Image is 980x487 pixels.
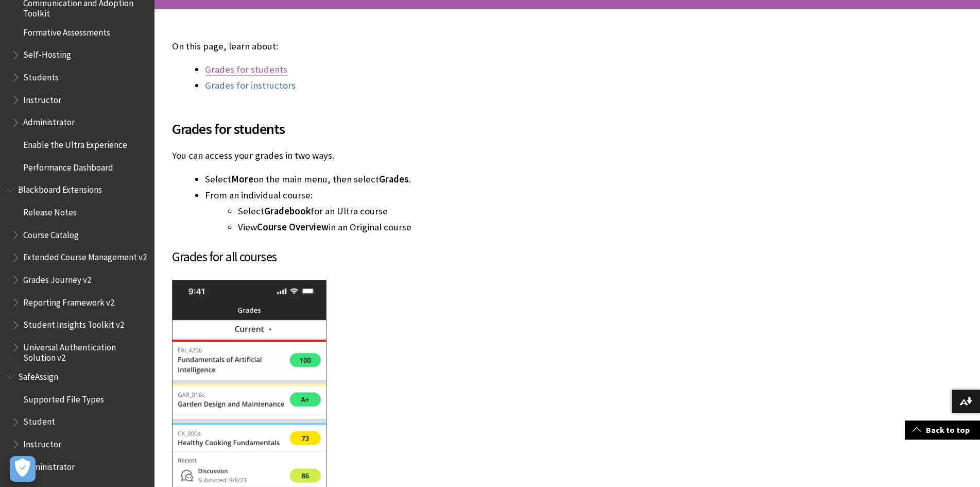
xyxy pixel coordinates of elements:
span: Instructor [23,435,61,449]
li: Select on the main menu, then select . [205,172,811,187]
span: Gradebook [264,205,311,217]
p: You can access your grades in two ways. [172,149,811,162]
span: Course Overview [257,221,329,233]
h3: Grades for all courses [172,247,811,267]
li: View in an Original course [238,220,811,234]
span: SafeAssign [18,368,58,382]
li: From an individual course: [205,188,811,234]
span: Administrator [23,114,75,128]
button: Open Preferences [10,456,36,482]
span: Course Catalog [23,226,79,240]
span: Grades [379,173,409,185]
span: Supported File Types [23,391,104,405]
span: More [231,173,253,185]
span: Student [23,413,55,427]
a: Grades for students [205,63,287,76]
span: Universal Authentication Solution v2 [23,339,147,363]
li: Select for an Ultra course [238,204,811,219]
span: Instructor [23,91,61,105]
span: Student Insights Toolkit v2 [23,316,124,330]
nav: Book outline for Blackboard Extensions [6,181,148,363]
span: Grades Journey v2 [23,271,91,285]
span: Release Notes [23,204,77,217]
span: Administrator [23,458,75,472]
a: Back to top [905,421,980,440]
span: Enable the Ultra Experience [23,136,127,150]
a: Grades for instructors [205,79,296,92]
span: Performance Dashboard [23,159,113,173]
span: Formative Assessments [23,24,110,38]
span: Extended Course Management v2 [23,249,147,263]
span: Self-Hosting [23,46,71,60]
span: Reporting Framework v2 [23,294,114,308]
p: On this page, learn about: [172,40,811,53]
span: Grades for students [172,118,811,140]
span: Students [23,69,59,82]
nav: Book outline for Blackboard SafeAssign [6,368,148,475]
span: Blackboard Extensions [18,181,102,195]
